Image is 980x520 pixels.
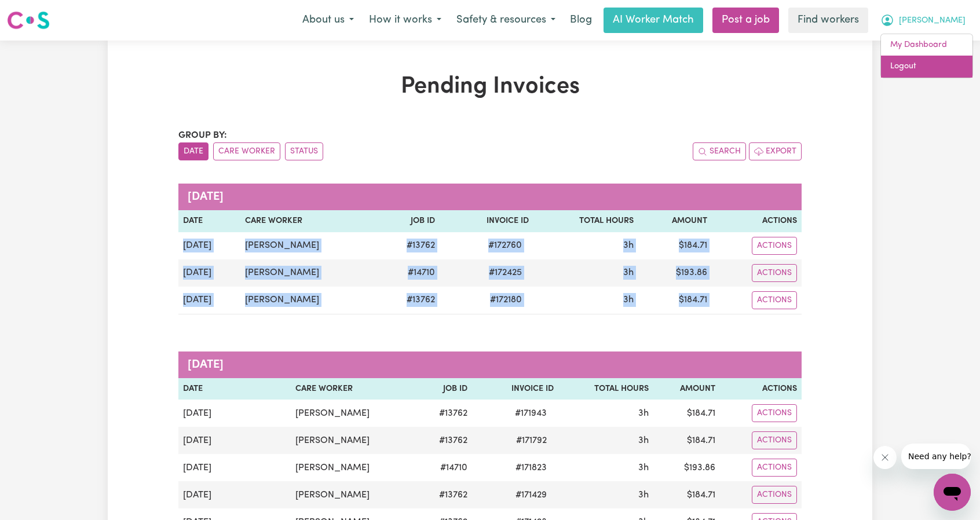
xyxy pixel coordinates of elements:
td: [DATE] [178,427,291,454]
td: [PERSON_NAME] [291,481,415,508]
td: # 14710 [415,454,471,481]
th: Invoice ID [472,378,558,400]
span: 3 hours [623,268,634,277]
button: sort invoices by paid status [285,142,323,160]
span: Group by: [178,131,227,140]
th: Care Worker [291,378,415,400]
button: Actions [752,431,797,449]
td: [PERSON_NAME] [240,287,378,314]
td: # 13762 [378,232,440,259]
th: Care Worker [240,210,378,232]
caption: [DATE] [178,351,802,378]
span: Need any help? [7,8,70,17]
th: Total Hours [558,378,653,400]
span: # 172760 [481,239,529,252]
td: [PERSON_NAME] [240,259,378,287]
button: Export [749,142,802,160]
span: 3 hours [623,295,634,305]
td: $ 193.86 [638,259,712,287]
div: My Account [880,34,973,78]
th: Job ID [378,210,440,232]
span: 3 hours [638,409,649,418]
button: My Account [873,8,973,32]
td: [DATE] [178,259,240,287]
caption: [DATE] [178,184,802,210]
th: Actions [712,210,802,232]
td: [DATE] [178,454,291,481]
td: [DATE] [178,400,291,427]
button: Actions [752,264,797,282]
iframe: Message from company [901,444,971,469]
a: Careseekers logo [7,7,50,34]
button: Actions [752,237,797,255]
td: [PERSON_NAME] [291,427,415,454]
span: # 171429 [509,488,554,502]
button: Safety & resources [449,8,563,32]
span: # 172180 [483,293,529,307]
td: # 13762 [378,287,440,314]
th: Amount [653,378,720,400]
td: [PERSON_NAME] [240,232,378,259]
span: 3 hours [638,490,649,500]
span: # 171792 [509,434,554,448]
iframe: Close message [873,446,897,469]
td: # 13762 [415,427,471,454]
button: Actions [752,459,797,477]
th: Job ID [415,378,471,400]
td: $ 184.71 [638,287,712,314]
a: Logout [881,56,972,78]
span: # 171943 [508,407,554,420]
td: $ 193.86 [653,454,720,481]
td: # 13762 [415,481,471,508]
iframe: Button to launch messaging window [934,474,971,511]
span: # 171823 [509,461,554,475]
td: $ 184.71 [653,481,720,508]
span: 3 hours [623,241,634,250]
button: About us [295,8,361,32]
td: [DATE] [178,481,291,508]
td: $ 184.71 [653,427,720,454]
th: Invoice ID [440,210,533,232]
span: [PERSON_NAME] [899,14,966,27]
button: Search [693,142,746,160]
button: sort invoices by date [178,142,209,160]
td: # 14710 [378,259,440,287]
th: Amount [638,210,712,232]
a: My Dashboard [881,34,972,56]
td: [PERSON_NAME] [291,400,415,427]
button: How it works [361,8,449,32]
button: Actions [752,291,797,309]
button: sort invoices by care worker [213,142,280,160]
button: Actions [752,404,797,422]
a: Post a job [712,8,779,33]
img: Careseekers logo [7,10,50,31]
th: Actions [720,378,802,400]
a: Find workers [788,8,868,33]
span: 3 hours [638,463,649,473]
a: Blog [563,8,599,33]
th: Date [178,210,240,232]
td: [DATE] [178,287,240,314]
span: 3 hours [638,436,649,445]
td: $ 184.71 [638,232,712,259]
th: Date [178,378,291,400]
a: AI Worker Match [604,8,703,33]
button: Actions [752,486,797,504]
td: [PERSON_NAME] [291,454,415,481]
span: # 172425 [482,266,529,280]
td: # 13762 [415,400,471,427]
th: Total Hours [533,210,638,232]
td: $ 184.71 [653,400,720,427]
h1: Pending Invoices [178,73,802,101]
td: [DATE] [178,232,240,259]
